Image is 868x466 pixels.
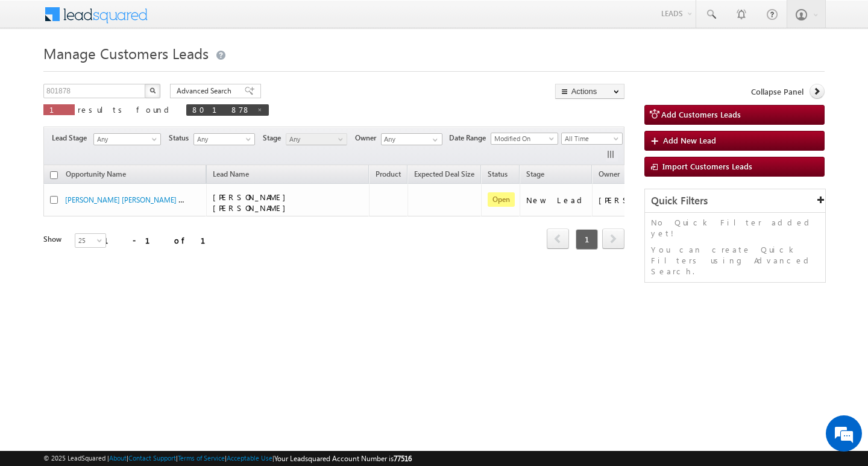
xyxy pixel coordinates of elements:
[109,454,127,462] a: About
[49,104,69,115] span: 1
[177,86,235,96] span: Advanced Search
[661,109,741,119] span: Add Customers Leads
[376,169,401,178] span: Product
[149,87,156,93] img: Search
[192,104,251,115] span: 801878
[75,235,107,246] span: 25
[414,169,474,178] span: Expected Deal Size
[663,135,716,145] span: Add New Lead
[207,168,255,183] span: Lead Name
[547,230,569,249] a: prev
[488,192,515,207] span: Open
[43,234,65,245] div: Show
[408,168,480,183] a: Expected Deal Size
[75,233,106,248] a: 25
[65,194,258,204] a: [PERSON_NAME] [PERSON_NAME] RAH... - Customers Leads
[43,453,412,464] span: © 2025 LeadSquared | | | | |
[602,228,624,249] span: next
[381,133,442,145] input: Type to Search
[576,229,598,250] span: 1
[561,133,623,145] a: All Time
[482,168,514,183] a: Status
[751,86,804,97] span: Collapse Panel
[599,195,678,206] div: [PERSON_NAME]
[104,233,220,247] div: 1 - 1 of 1
[520,168,550,183] a: Stage
[526,195,587,206] div: New Lead
[213,192,292,213] span: [PERSON_NAME] [PERSON_NAME]
[178,454,225,462] a: Terms of Service
[491,133,558,145] a: Modified On
[94,134,157,145] span: Any
[43,43,209,63] span: Manage Customers Leads
[128,454,176,462] a: Contact Support
[602,230,624,249] a: next
[426,134,441,146] a: Show All Items
[286,133,347,145] a: Any
[193,133,255,145] a: Any
[78,104,174,115] span: results found
[227,454,272,462] a: Acceptable Use
[355,133,381,143] span: Owner
[449,133,491,143] span: Date Range
[394,454,412,463] span: 77516
[60,168,132,183] a: Opportunity Name
[52,133,92,143] span: Lead Stage
[526,169,544,178] span: Stage
[562,133,619,144] span: All Time
[645,189,825,213] div: Quick Filters
[555,84,624,99] button: Actions
[662,161,752,171] span: Import Customers Leads
[286,134,344,145] span: Any
[547,228,569,249] span: prev
[93,133,161,145] a: Any
[274,454,412,463] span: Your Leadsquared Account Number is
[66,169,126,178] span: Opportunity Name
[651,217,819,239] p: No Quick Filter added yet!
[263,133,286,143] span: Stage
[194,134,251,145] span: Any
[651,244,819,277] p: You can create Quick Filters using Advanced Search.
[169,133,193,143] span: Status
[491,133,554,144] span: Modified On
[50,171,58,179] input: Check all records
[599,169,620,178] span: Owner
